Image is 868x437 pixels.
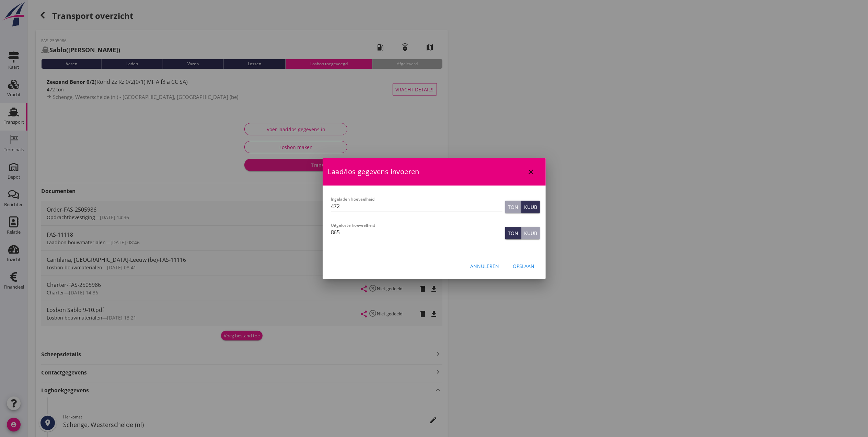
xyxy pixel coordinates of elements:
[524,229,537,237] div: Kuub
[513,262,535,270] div: Opslaan
[505,227,521,239] button: Ton
[505,201,521,213] button: Ton
[524,203,537,211] div: Kuub
[521,227,540,239] button: Kuub
[521,201,540,213] button: Kuub
[323,158,546,186] div: Laad/los gegevens invoeren
[508,229,518,237] div: Ton
[331,227,502,238] input: Uitgeloste hoeveelheid
[508,203,518,211] div: Ton
[471,262,499,270] div: Annuleren
[527,168,535,176] i: close
[331,201,502,212] input: Ingeladen hoeveelheid
[508,260,540,272] button: Opslaan
[465,260,505,272] button: Annuleren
